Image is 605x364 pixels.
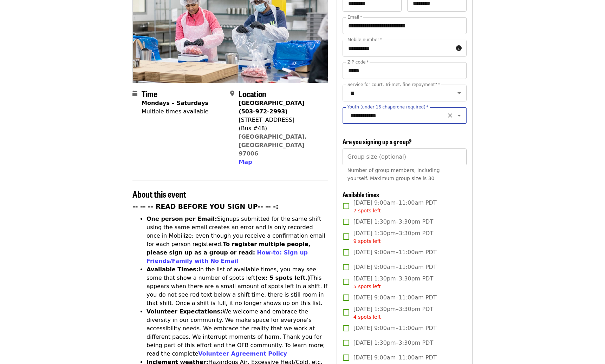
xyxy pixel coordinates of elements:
input: Mobile number [343,40,453,57]
span: 9 spots left [353,238,381,244]
span: 7 spots left [353,208,381,213]
li: Signups submitted for the same shift using the same email creates an error and is only recorded o... [147,215,328,265]
strong: -- -- -- READ BEFORE YOU SIGN UP-- -- -: [132,203,279,210]
strong: (ex: 5 spots left.) [255,274,310,281]
span: About this event [132,188,186,200]
span: [DATE] 1:30pm–3:30pm PDT [353,229,433,245]
strong: Mondays – Saturdays [142,100,208,106]
span: [DATE] 9:00am–11:00am PDT [353,248,437,257]
span: [DATE] 1:30pm–3:30pm PDT [353,305,433,321]
span: Available times [343,190,379,199]
strong: Volunteer Expectations: [147,308,223,315]
button: Open [454,111,464,120]
input: ZIP code [343,62,467,79]
label: Mobile number [347,38,382,42]
div: (Bus #48) [239,124,322,133]
button: Clear [445,111,455,120]
strong: To register multiple people, please sign up as a group or read: [147,241,311,256]
input: [object Object] [343,148,467,165]
strong: [GEOGRAPHIC_DATA] (503-972-2993) [239,100,304,115]
span: 5 spots left [353,284,381,289]
i: map-marker-alt icon [230,90,234,97]
strong: One person per Email: [147,216,217,222]
span: [DATE] 1:30pm–3:30pm PDT [353,218,433,226]
span: 4 spots left [353,314,381,320]
strong: Available Times: [147,266,199,273]
span: Time [142,87,157,100]
span: Number of group members, including yourself. Maximum group size is 30 [347,167,440,181]
span: [DATE] 9:00am–11:00am PDT [353,324,437,332]
i: circle-info icon [456,45,462,52]
a: How-to: Sign up Friends/Family with No Email [147,249,308,264]
span: [DATE] 9:00am–11:00am PDT [353,293,437,302]
div: [STREET_ADDRESS] [239,116,322,124]
li: In the list of available times, you may see some that show a number of spots left This appears wh... [147,265,328,307]
span: Location [239,87,266,100]
span: Are you signing up a group? [343,137,412,146]
span: [DATE] 1:30pm–3:30pm PDT [353,274,433,290]
input: Email [343,17,467,34]
label: Email [347,15,362,19]
button: Open [454,88,464,98]
a: Volunteer Agreement Policy [198,350,287,357]
span: [DATE] 9:00am–11:00am PDT [353,199,437,214]
i: calendar icon [132,90,137,97]
label: Youth (under 16 chaperone required) [347,105,428,109]
div: Multiple times available [142,107,208,116]
li: We welcome and embrace the diversity in our community. We make space for everyone’s accessibility... [147,307,328,358]
button: Map [239,158,252,166]
label: ZIP code [347,60,369,64]
span: Map [239,159,252,165]
a: [GEOGRAPHIC_DATA], [GEOGRAPHIC_DATA] 97006 [239,133,307,157]
span: [DATE] 1:30pm–3:30pm PDT [353,339,433,347]
span: [DATE] 9:00am–11:00am PDT [353,263,437,271]
label: Service for court, Tri-met, fine repayment? [347,82,440,87]
span: [DATE] 9:00am–11:00am PDT [353,353,437,362]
